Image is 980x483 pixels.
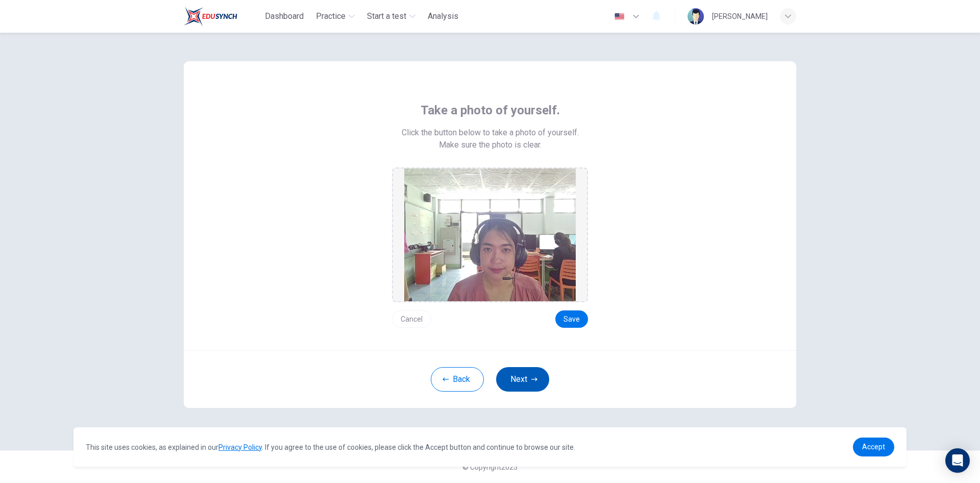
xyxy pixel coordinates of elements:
[613,13,626,20] img: en
[367,10,406,22] span: Start a test
[862,443,885,451] span: Accept
[431,367,484,392] button: Back
[265,10,304,22] span: Dashboard
[316,10,346,22] span: Practice
[853,438,894,456] a: dismiss cookie message
[555,310,588,328] button: Save
[218,443,262,451] a: Privacy Policy
[261,7,308,26] button: Dashboard
[402,127,579,139] span: Click the button below to take a photo of yourself.
[439,139,542,151] span: Make sure the photo is clear.
[424,7,462,26] button: Analysis
[86,443,575,451] span: This site uses cookies, as explained in our . If you agree to the use of cookies, please click th...
[363,7,420,26] button: Start a test
[184,6,261,27] a: Train Test logo
[421,102,560,118] span: Take a photo of yourself.
[688,8,704,25] img: Profile picture
[945,448,970,473] div: Open Intercom Messenger
[462,463,518,471] span: © Copyright 2025
[404,168,576,301] img: preview screemshot
[184,6,237,27] img: Train Test logo
[73,427,906,467] div: cookieconsent
[712,10,768,22] div: [PERSON_NAME]
[428,10,458,22] span: Analysis
[312,7,359,26] button: Practice
[496,367,549,392] button: Next
[392,310,431,328] button: Cancel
